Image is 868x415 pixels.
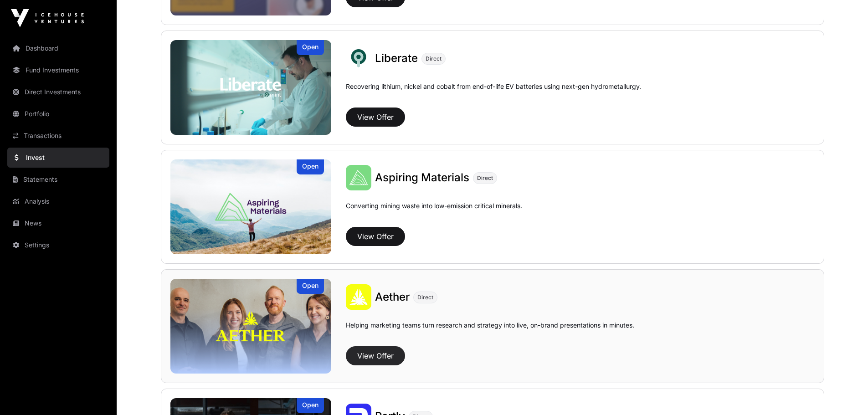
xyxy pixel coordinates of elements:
[170,279,332,374] a: AetherOpen
[297,279,324,294] div: Open
[346,201,522,223] p: Converting mining waste into low-emission critical minerals.
[297,398,324,413] div: Open
[170,279,332,374] img: Aether
[7,213,109,233] a: News
[375,290,410,304] a: Aether
[346,284,371,310] img: Aether
[346,165,371,190] img: Aspiring Materials
[297,40,324,55] div: Open
[375,170,469,185] a: Aspiring Materials
[7,169,109,190] a: Statements
[426,55,442,62] span: Direct
[7,126,109,146] a: Transactions
[7,60,109,80] a: Fund Investments
[375,171,469,184] span: Aspiring Materials
[375,51,418,65] span: Liberate
[170,40,332,135] img: Liberate
[375,51,418,66] a: Liberate
[346,108,405,127] button: View Offer
[346,82,641,104] p: Recovering lithium, nickel and cobalt from end-of-life EV batteries using next-gen hydrometallurgy.
[346,227,405,246] button: View Offer
[822,371,868,415] iframe: Chat Widget
[346,346,405,365] button: View Offer
[346,321,634,343] p: Helping marketing teams turn research and strategy into live, on-brand presentations in minutes.
[170,40,332,135] a: LiberateOpen
[7,235,109,255] a: Settings
[7,148,109,168] a: Invest
[477,174,493,182] span: Direct
[11,9,84,27] img: Icehouse Ventures Logo
[7,38,109,58] a: Dashboard
[297,159,324,174] div: Open
[417,294,433,301] span: Direct
[346,46,371,71] img: Liberate
[170,159,332,254] a: Aspiring MaterialsOpen
[7,191,109,211] a: Analysis
[7,104,109,124] a: Portfolio
[375,290,410,303] span: Aether
[7,82,109,102] a: Direct Investments
[170,159,332,254] img: Aspiring Materials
